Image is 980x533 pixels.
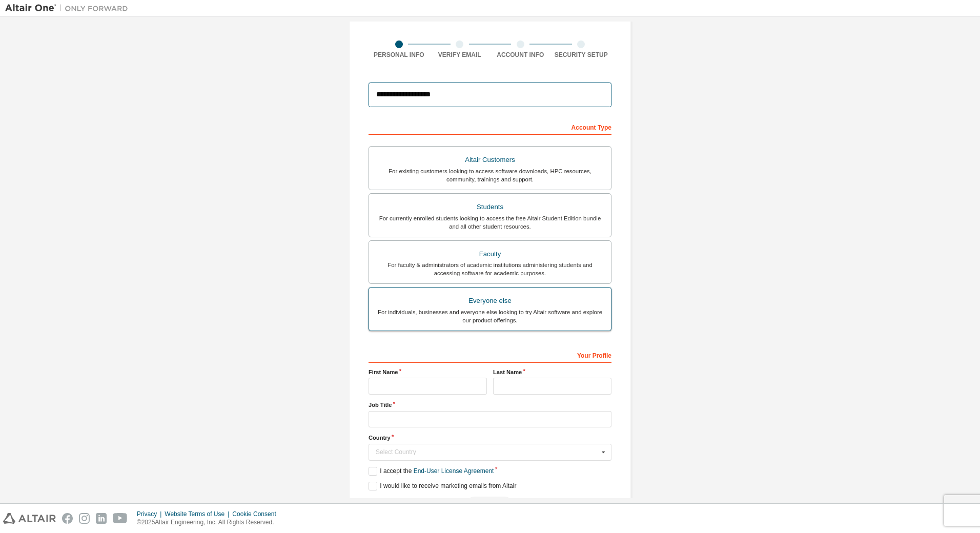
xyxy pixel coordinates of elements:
label: Job Title [369,401,611,409]
label: Country [369,434,611,442]
img: youtube.svg [113,513,128,524]
p: © 2025 Altair Engineering, Inc. All Rights Reserved. [137,518,282,527]
div: Altair Customers [375,153,605,167]
label: Last Name [493,368,611,376]
div: Select Country [376,449,599,455]
div: Read and acccept EULA to continue [369,497,611,512]
div: For existing customers looking to access software downloads, HPC resources, community, trainings ... [375,167,605,183]
div: Personal Info [369,51,430,59]
div: Security Setup [551,51,612,59]
label: I accept the [369,467,494,476]
div: For currently enrolled students looking to access the free Altair Student Edition bundle and all ... [375,214,605,231]
div: Privacy [137,510,165,518]
img: facebook.svg [62,513,73,524]
div: For faculty & administrators of academic institutions administering students and accessing softwa... [375,261,605,277]
div: Website Terms of Use [165,510,232,518]
a: End-User License Agreement [414,467,494,475]
div: Faculty [375,247,605,261]
div: Verify Email [430,51,491,59]
img: altair_logo.svg [3,513,56,524]
div: Everyone else [375,294,605,308]
div: Cookie Consent [232,510,282,518]
label: I would like to receive marketing emails from Altair [369,482,516,490]
img: Altair One [5,3,133,13]
div: Account Info [490,51,551,59]
div: Students [375,200,605,214]
div: Your Profile [369,346,611,363]
div: Account Type [369,118,611,135]
div: For individuals, businesses and everyone else looking to try Altair software and explore our prod... [375,308,605,324]
img: instagram.svg [79,513,90,524]
label: First Name [369,368,487,376]
img: linkedin.svg [96,513,107,524]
